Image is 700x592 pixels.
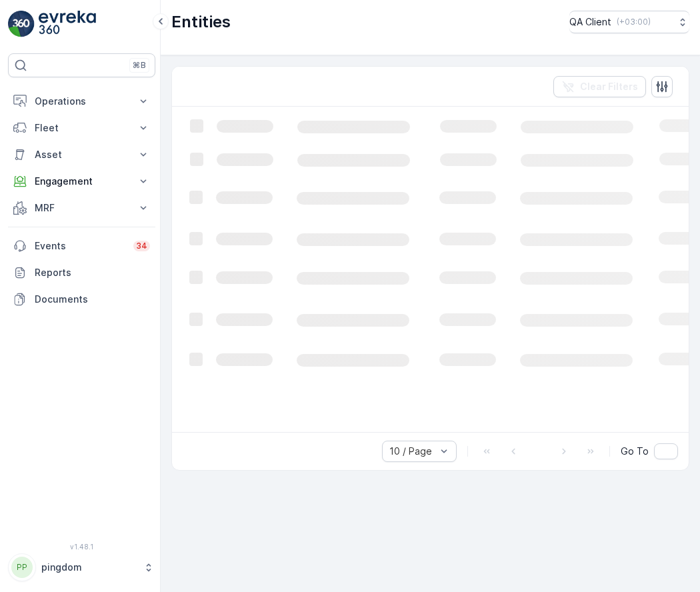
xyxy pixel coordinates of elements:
img: logo_light-DOdMpM7g.png [39,11,96,37]
p: ( +03:00 ) [617,17,651,27]
p: QA Client [569,15,611,29]
a: Events34 [8,233,155,259]
p: Documents [35,293,150,306]
button: Engagement [8,168,155,195]
a: Reports [8,259,155,286]
p: Operations [35,95,129,108]
p: MRF [35,201,129,215]
button: Clear Filters [553,76,646,97]
p: Entities [171,11,231,33]
a: Documents [8,286,155,313]
p: Fleet [35,121,129,135]
p: Engagement [35,175,129,188]
button: MRF [8,195,155,221]
p: Events [35,239,125,253]
p: ⌘B [133,60,146,71]
p: pingdom [41,561,137,574]
button: Fleet [8,115,155,141]
p: Asset [35,148,129,161]
p: Reports [35,266,150,279]
div: PP [11,557,33,578]
img: logo [8,11,35,37]
span: Go To [621,445,649,458]
span: v 1.48.1 [8,543,155,551]
p: Clear Filters [580,80,638,93]
button: QA Client(+03:00) [569,11,689,33]
button: PPpingdom [8,553,155,581]
button: Asset [8,141,155,168]
button: Operations [8,88,155,115]
p: 34 [136,241,147,251]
